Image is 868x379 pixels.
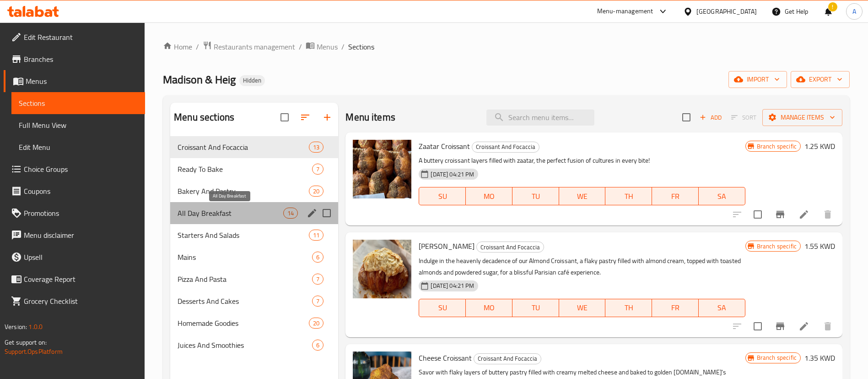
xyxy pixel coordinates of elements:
button: TH [605,187,652,205]
button: Branch-specific-item [769,315,791,337]
div: Desserts And Cakes [178,296,312,307]
span: Menu disclaimer [24,230,138,241]
span: Croissant And Focaccia [477,242,544,253]
span: 11 [309,231,323,240]
div: Croissant And Focaccia [476,242,544,253]
span: All Day Breakfast [178,208,283,219]
div: Ready To Bake7 [170,158,338,180]
span: Madison & Heig [163,69,236,90]
a: Menus [4,70,145,92]
button: SA [699,299,745,317]
span: Croissant And Focaccia [178,142,309,153]
a: Full Menu View [11,114,145,136]
span: TH [609,301,648,314]
button: import [728,71,787,88]
button: Branch-specific-item [769,203,791,225]
span: Branch specific [753,242,800,251]
p: Indulge in the heavenly decadence of our Almond Croissant, a flaky pastry filled with almond crea... [419,255,745,278]
span: TH [609,190,648,203]
span: SU [423,190,462,203]
span: Branch specific [753,142,800,151]
button: TU [512,299,559,317]
span: Starters And Salads [178,230,309,241]
span: [DATE] 04:21 PM [427,170,478,179]
div: items [312,164,323,175]
a: Restaurants management [203,41,295,53]
span: Hidden [239,77,265,84]
span: Edit Restaurant [24,32,138,43]
span: 13 [309,143,323,152]
h6: 1.35 KWD [804,352,835,364]
a: Coupons [4,180,145,202]
div: Homemade Goodies [178,318,309,329]
button: delete [817,203,839,225]
span: 1.0.0 [28,321,43,333]
button: export [791,71,850,88]
div: Juices And Smoothies [178,340,312,351]
div: items [309,142,323,153]
h2: Menu items [345,110,395,124]
a: Branches [4,48,145,70]
span: Mains [178,252,312,263]
div: Hidden [239,75,265,86]
div: Bakery And Pastry [178,186,309,197]
span: 6 [313,253,323,262]
div: Mains6 [170,246,338,268]
div: Starters And Salads11 [170,224,338,246]
a: Support.OpsPlatform [5,346,63,357]
span: Select to update [748,317,767,336]
button: SU [419,187,466,205]
a: Menu disclaimer [4,224,145,246]
span: Choice Groups [24,164,138,175]
span: Manage items [770,112,835,123]
span: MO [469,301,509,314]
span: Coupons [24,186,138,197]
span: Full Menu View [19,120,138,131]
span: Select to update [748,205,767,224]
button: SU [419,299,466,317]
div: Desserts And Cakes7 [170,290,338,312]
div: items [312,274,323,285]
button: TU [512,187,559,205]
span: Cheese Croissant [419,351,472,365]
a: Edit menu item [798,209,809,220]
li: / [299,41,302,52]
span: Get support on: [5,336,47,348]
span: Select section [677,108,696,127]
div: Menu-management [597,6,653,17]
div: items [309,186,323,197]
div: items [312,296,323,307]
button: delete [817,315,839,337]
button: WE [559,187,606,205]
button: FR [652,187,699,205]
div: items [312,340,323,351]
span: 20 [309,187,323,196]
button: TH [605,299,652,317]
span: Edit Menu [19,142,138,153]
nav: Menu sections [170,132,338,360]
span: WE [563,301,602,314]
div: items [309,318,323,329]
span: A [852,6,856,16]
a: Menus [306,41,338,53]
span: FR [656,190,695,203]
span: Upsell [24,252,138,263]
span: SA [702,190,742,203]
div: Croissant And Focaccia [474,353,541,364]
button: edit [305,206,319,220]
span: Croissant And Focaccia [474,353,541,364]
a: Coverage Report [4,268,145,290]
span: Version: [5,321,27,333]
span: Pizza And Pasta [178,274,312,285]
a: Grocery Checklist [4,290,145,312]
span: Add item [696,110,725,125]
div: All Day Breakfast14edit [170,202,338,224]
div: [GEOGRAPHIC_DATA] [696,6,757,16]
span: MO [469,190,509,203]
img: Zaatar Croissant [353,140,411,198]
h2: Menu sections [174,110,234,124]
span: export [798,74,842,85]
a: Upsell [4,246,145,268]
